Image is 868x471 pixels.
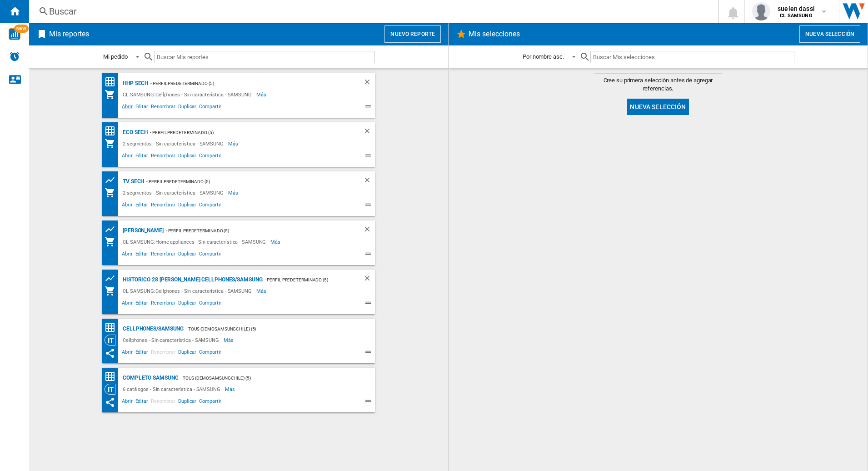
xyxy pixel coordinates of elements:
div: CL SAMSUNG:Cellphones - Sin característica - SAMSUNG [120,286,256,296]
div: Mi colección [105,187,120,198]
div: - Perfil predeterminado (5) [263,274,345,286]
div: - TOUS (demosamsungchile) (5) [178,372,357,384]
div: Mi pedido [103,53,128,60]
span: Renombrar [150,299,177,310]
span: Renombrar [150,102,177,113]
span: Abrir [120,200,134,211]
span: Más [256,89,268,100]
ng-md-icon: Este reporte se ha compartido contigo [105,348,115,359]
img: alerts-logo.svg [9,51,20,62]
div: Mi colección [105,286,120,296]
input: Buscar Mis reportes [154,51,375,63]
button: Nuevo reporte [384,25,441,43]
span: Compartir [198,102,223,113]
div: ECO SECH [120,127,148,138]
span: suelen dassi [778,4,815,13]
div: - Perfil predeterminado (5) [148,78,345,89]
h2: Mis selecciones [467,25,522,43]
div: Mi colección [105,89,120,100]
div: CL SAMSUNG:Cellphones - Sin característica - SAMSUNG [120,89,256,100]
div: Matriz de precios [105,371,120,382]
div: Cuadrícula de precios de productos [105,175,120,186]
span: Más [225,384,236,395]
span: Compartir [198,299,223,310]
span: Abrir [120,397,134,408]
div: Cuadrícula de precios de productos [105,273,120,284]
div: Visión Categoría [105,335,120,346]
div: Cellphones/SAMSUNG [120,323,184,335]
span: Abrir [120,348,134,359]
span: Cree su primera selección antes de agregar referencias. [594,76,722,93]
span: Compartir [198,151,223,162]
span: Abrir [120,250,134,261]
div: HHP SECH [120,78,148,89]
div: Buscar [49,5,694,18]
div: TV SECH [120,176,144,187]
div: Matriz de precios [105,125,120,137]
span: Más [256,286,268,296]
div: Matriz de precios [105,322,120,333]
span: Compartir [198,250,223,261]
div: Borrar [363,274,375,286]
h2: Mis reportes [47,25,91,43]
ng-md-icon: Este reporte se ha compartido contigo [105,397,115,408]
span: Editar [134,348,150,359]
div: 2 segmentos - Sin característica - SAMSUNG [120,138,228,149]
div: 2 segmentos - Sin característica - SAMSUNG [120,187,228,198]
span: Más [224,335,235,346]
input: Buscar Mis selecciones [590,51,794,63]
button: Nueva selección [799,25,860,43]
div: Borrar [363,127,375,138]
div: - Perfil predeterminado (5) [144,176,345,187]
span: Compartir [198,348,223,359]
div: [PERSON_NAME] [120,225,164,236]
div: Borrar [363,225,375,236]
span: Renombrar [150,250,177,261]
div: - TOUS (demosamsungchile) (5) [184,323,357,335]
div: 6 catálogos - Sin característica - SAMSUNG [120,384,225,395]
div: Borrar [363,176,375,187]
span: Editar [134,299,150,310]
div: Completo SAMSUNG [120,372,178,384]
span: Duplicar [177,200,198,211]
span: Más [270,236,282,247]
div: Mi colección [105,236,120,247]
span: Compartir [198,397,223,408]
div: Mi colección [105,138,120,149]
span: Más [228,138,239,149]
span: Editar [134,102,150,113]
span: Duplicar [177,151,198,162]
div: - Perfil predeterminado (5) [148,127,345,138]
span: Editar [134,397,150,408]
div: - Perfil predeterminado (5) [164,225,345,236]
div: Historico 28 [PERSON_NAME] Cellphones/SAMSUNG [120,274,263,286]
div: Borrar [363,78,375,89]
div: Cellphones - Sin característica - SAMSUNG [120,335,224,346]
span: Duplicar [177,102,198,113]
img: profile.jpg [752,2,770,20]
div: Cuadrícula de precios de productos [105,224,120,235]
span: Editar [134,200,150,211]
span: Duplicar [177,348,198,359]
span: Abrir [120,102,134,113]
div: CL SAMSUNG:Home appliances - Sin característica - SAMSUNG [120,236,270,247]
span: Editar [134,250,150,261]
img: wise-card.svg [9,28,20,40]
span: Renombrar [150,151,177,162]
span: Más [228,187,239,198]
button: Nueva selección [627,99,688,115]
span: Duplicar [177,397,198,408]
span: NEW [14,25,29,33]
span: Duplicar [177,250,198,261]
span: Renombrar [150,200,177,211]
span: Renombrar [150,397,177,408]
b: CL SAMSUNG [780,13,812,19]
span: Abrir [120,299,134,310]
div: Matriz de precios [105,76,120,88]
span: Renombrar [150,348,177,359]
span: Abrir [120,151,134,162]
span: Duplicar [177,299,198,310]
div: Por nombre asc. [523,53,564,60]
span: Editar [134,151,150,162]
span: Compartir [198,200,223,211]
